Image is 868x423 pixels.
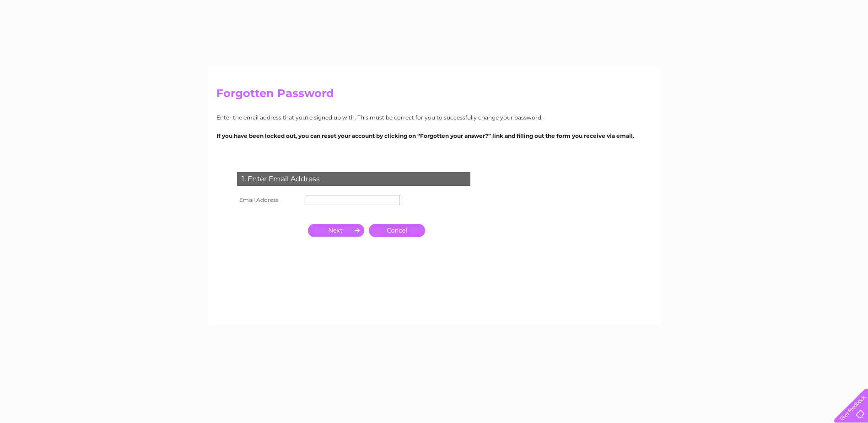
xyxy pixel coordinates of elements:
[369,224,425,237] a: Cancel
[216,131,652,140] p: If you have been locked out, you can reset your account by clicking on “Forgotten your answer?” l...
[216,87,652,104] h2: Forgotten Password
[235,193,303,207] th: Email Address
[216,113,652,122] p: Enter the email address that you're signed up with. This must be correct for you to successfully ...
[237,172,470,186] div: 1. Enter Email Address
